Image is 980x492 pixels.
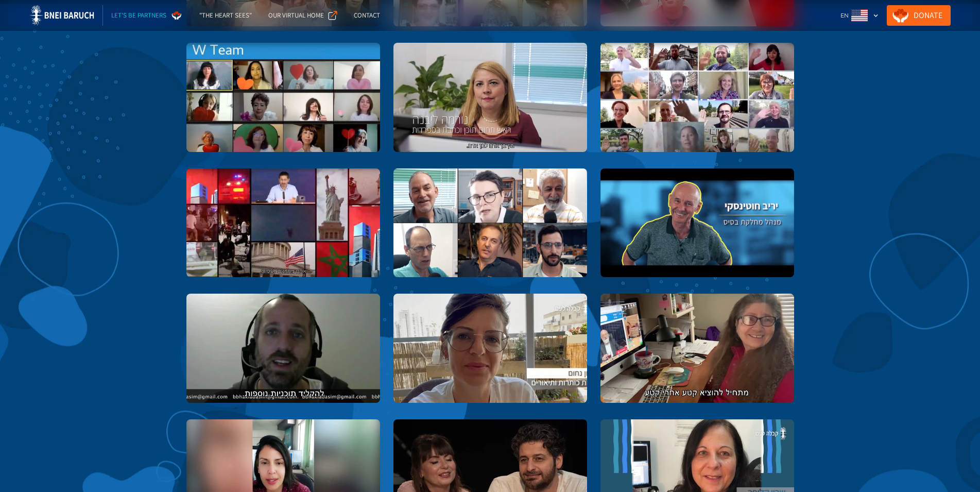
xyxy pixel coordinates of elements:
div: Our Virtual Home [268,10,324,21]
a: Contact [346,5,388,26]
div: "The Heart Sees" [199,10,252,21]
a: Donate [887,5,951,26]
div: EN [840,10,849,21]
div: EN [836,5,883,26]
a: Our Virtual Home [260,5,346,26]
div: Contact [354,10,380,21]
div: Let's be partners [111,10,166,21]
a: "The Heart Sees" [191,5,260,26]
a: Let's be partners [103,5,191,26]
